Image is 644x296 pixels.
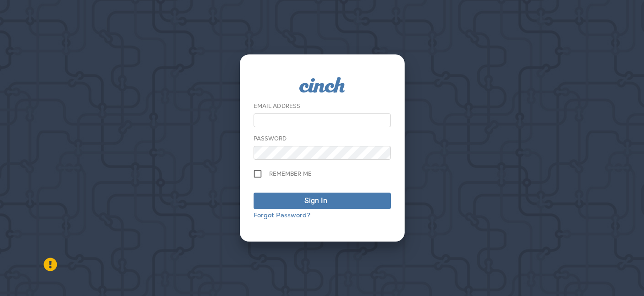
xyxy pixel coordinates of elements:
[269,170,312,178] span: Remember me
[304,195,327,206] div: Sign In
[254,211,310,219] a: Forgot Password?
[254,102,301,110] label: Email Address
[254,193,391,209] button: Sign In
[254,135,287,142] label: Password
